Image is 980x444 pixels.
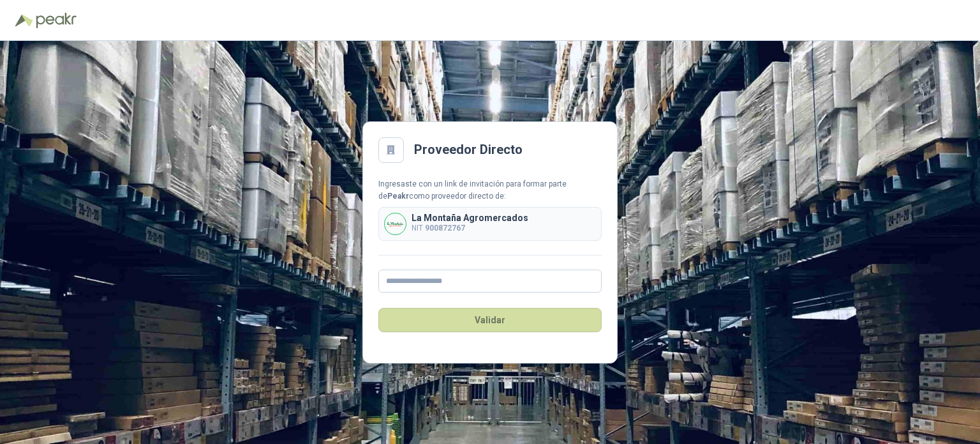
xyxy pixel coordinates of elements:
p: NIT [412,222,528,234]
img: Peakr [36,13,77,28]
p: La Montaña Agromercados [412,213,528,222]
h2: Proveedor Directo [414,140,523,160]
div: Ingresaste con un link de invitación para formar parte de como proveedor directo de: [378,178,602,203]
img: Logo [15,14,33,27]
img: Company Logo [385,213,406,234]
b: Peakr [387,192,409,201]
b: 900872767 [425,224,465,233]
button: Validar [378,308,602,332]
